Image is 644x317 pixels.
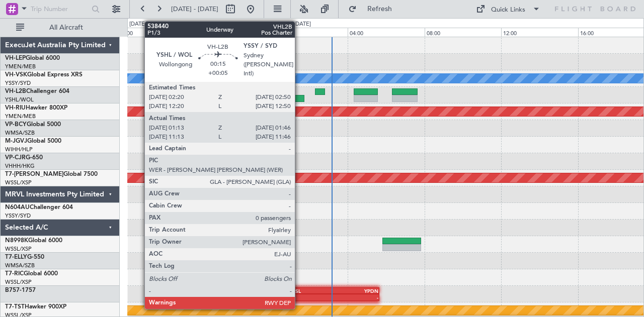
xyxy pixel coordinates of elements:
div: 20:00 [194,28,271,37]
span: VH-RIU [5,105,26,111]
span: VH-VSK [5,72,27,78]
a: N8998KGlobal 6000 [5,238,62,244]
a: WSSL/XSP [5,278,32,286]
a: WMSA/SZB [5,262,35,269]
div: 12:00 [501,28,578,37]
span: N604AU [5,204,30,210]
span: Refresh [359,6,401,13]
span: T7-ELLY [5,254,27,260]
a: VP-BCYGlobal 5000 [5,122,61,128]
button: Quick Links [471,1,545,17]
a: VH-VSKGlobal Express XRS [5,72,83,78]
span: VP-BCY [5,122,27,128]
a: VH-RIUHawker 800XP [5,105,67,111]
a: VHHH/HKG [5,162,35,170]
span: VH-L2B [5,88,26,94]
div: [DATE] - [DATE] [272,20,311,29]
a: N604AUChallenger 604 [5,204,73,210]
span: B757-1 [5,287,25,293]
button: Refresh [344,1,404,17]
a: T7-[PERSON_NAME]Global 7500 [5,171,98,177]
a: T7-TSTHawker 900XP [5,304,66,310]
a: T7-ELLYG-550 [5,254,44,260]
button: All Aircraft [11,20,109,36]
span: All Aircraft [26,24,106,31]
span: T7-[PERSON_NAME] [5,171,63,177]
div: [DATE] - [DATE] [129,20,168,29]
a: VP-CJRG-650 [5,155,43,161]
div: YPDN [333,288,378,294]
span: T7-RIC [5,271,24,277]
a: T7-RICGlobal 6000 [5,271,58,277]
div: Quick Links [491,5,525,15]
div: 00:00 [271,28,348,37]
a: YMEN/MEB [5,63,36,70]
span: VH-LEP [5,55,26,61]
a: YSSY/SYD [5,79,31,87]
span: T7-TST [5,304,25,310]
div: WSSL [287,288,333,294]
span: VP-CJR [5,155,26,161]
a: B757-1757 [5,287,36,293]
div: 08:00 [425,28,502,37]
div: 04:00 [348,28,425,37]
div: - [287,294,333,300]
span: N8998K [5,238,28,244]
a: YSSY/SYD [5,212,31,220]
div: 16:00 [117,28,194,37]
a: VH-L2BChallenger 604 [5,88,69,94]
a: M-JGVJGlobal 5000 [5,138,61,144]
a: WSSL/XSP [5,245,32,253]
a: YSHL/WOL [5,96,34,103]
a: WMSA/SZB [5,129,35,137]
span: M-JGVJ [5,138,27,144]
span: [DATE] - [DATE] [171,5,218,14]
a: YMEN/MEB [5,113,36,120]
div: - [333,294,378,300]
a: WSSL/XSP [5,179,32,186]
a: WIHH/HLP [5,146,33,153]
a: VH-LEPGlobal 6000 [5,55,60,61]
input: Trip Number [31,2,89,17]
